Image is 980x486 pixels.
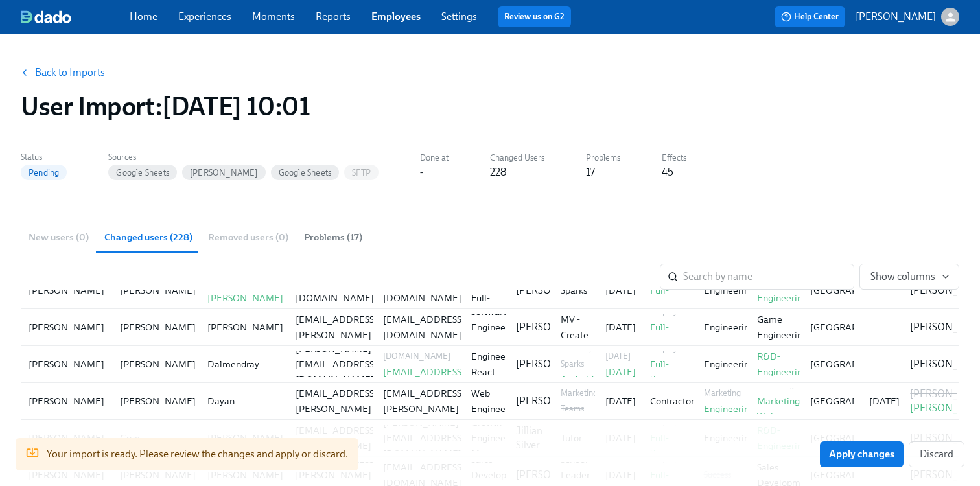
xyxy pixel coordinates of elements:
[29,283,104,298] div: [PERSON_NAME]
[35,66,105,79] a: Back to Imports
[859,264,959,290] button: Show columns
[650,356,688,388] div: Full-time
[504,10,565,23] a: Review us on G2
[207,393,280,409] div: Dayan
[252,10,295,23] a: Moments
[605,364,636,380] div: [DATE]
[810,319,905,335] div: [GEOGRAPHIC_DATA]
[920,448,953,461] span: Discard
[471,333,511,395] div: Software Engineer, React Native
[704,283,754,298] div: Engineering
[757,349,811,395] div: R&D-Engineering-Android
[662,151,686,165] label: Effects
[47,442,348,467] div: Your import is ready. Please review the changes and apply or discard.
[810,283,905,298] div: [GEOGRAPHIC_DATA]
[650,283,688,314] div: Full-time
[271,168,340,178] span: Google Sheets
[757,312,808,343] div: Game Engineering
[561,283,590,298] div: Sparks
[21,91,310,122] h1: User Import : [DATE] 10:01
[516,320,596,334] p: [PERSON_NAME]
[344,168,379,178] span: SFTP
[704,386,754,401] div: Marketing
[182,168,266,178] span: [PERSON_NAME]
[29,319,104,335] div: [PERSON_NAME]
[650,319,688,351] div: Full-time
[775,6,845,27] button: Help Center
[516,394,596,408] p: [PERSON_NAME]
[650,393,694,409] div: Contractor
[29,393,104,409] div: [PERSON_NAME]
[296,275,377,306] div: [EMAIL_ADDRESS][DOMAIN_NAME]
[207,319,283,335] div: [PERSON_NAME]
[420,165,423,179] div: -
[683,264,854,290] input: Search by name
[856,8,959,26] button: [PERSON_NAME]
[516,357,596,371] p: [PERSON_NAME]
[296,296,377,358] div: [PERSON_NAME][EMAIL_ADDRESS][PERSON_NAME][DOMAIN_NAME]
[108,150,379,165] label: Sources
[605,319,636,335] div: [DATE]
[561,372,594,388] div: Android
[810,393,905,409] div: [GEOGRAPHIC_DATA]
[662,165,673,179] div: 45
[296,370,377,432] div: [PERSON_NAME][EMAIL_ADDRESS][PERSON_NAME][DOMAIN_NAME]
[829,448,894,461] span: Apply changes
[471,259,511,321] div: Software Engineer, Full-Stack
[810,356,905,372] div: [GEOGRAPHIC_DATA]
[29,356,104,372] div: [PERSON_NAME]
[586,151,620,165] label: Problems
[704,356,754,372] div: Engineering
[120,393,196,409] div: [PERSON_NAME]
[383,370,465,432] div: [PERSON_NAME][EMAIL_ADDRESS][PERSON_NAME][DOMAIN_NAME]
[561,370,598,417] div: Across Marketing Teams
[516,283,596,297] p: [PERSON_NAME]
[605,283,636,298] div: [DATE]
[586,165,595,179] div: 17
[383,312,465,343] div: [EMAIL_ADDRESS][DOMAIN_NAME]
[21,150,67,165] label: Status
[490,165,506,179] div: 228
[383,275,465,306] div: [EMAIL_ADDRESS][DOMAIN_NAME]
[178,10,231,23] a: Experiences
[371,10,421,23] a: Employees
[856,10,936,24] p: [PERSON_NAME]
[757,393,800,440] div: Marketing Web Developer
[207,290,283,306] div: [PERSON_NAME]
[104,230,192,245] span: Changed users (228)
[704,401,754,417] div: Engineering
[304,230,362,245] span: Problems (17)
[383,364,465,395] div: [EMAIL_ADDRESS][DOMAIN_NAME]
[605,349,636,364] div: [DATE]
[781,10,839,23] span: Help Center
[870,270,948,283] span: Show columns
[909,441,964,467] button: Discard
[561,312,590,343] div: MV - Create
[21,168,67,178] span: Pending
[561,341,594,372] div: Android, Sparks
[471,304,511,351] div: Software Engineer, Games
[207,356,280,372] div: Dalmendray
[498,6,571,27] button: Review us on G2
[120,319,196,335] div: [PERSON_NAME]
[108,168,177,178] span: Google Sheets
[316,10,351,23] a: Reports
[21,10,71,23] img: dado
[605,393,636,409] div: [DATE]
[820,441,904,467] button: Apply changes
[13,60,114,86] button: Back to Imports
[120,283,196,298] div: [PERSON_NAME]
[296,341,377,388] div: [PERSON_NAME][EMAIL_ADDRESS][DOMAIN_NAME]
[471,386,509,417] div: Web Engineer
[130,10,157,23] a: Home
[859,393,900,409] div: [DATE]
[120,356,196,372] div: [PERSON_NAME]
[441,10,477,23] a: Settings
[420,151,449,165] label: Done at
[704,319,754,335] div: Engineering
[490,151,544,165] label: Changed Users
[21,10,130,23] a: dado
